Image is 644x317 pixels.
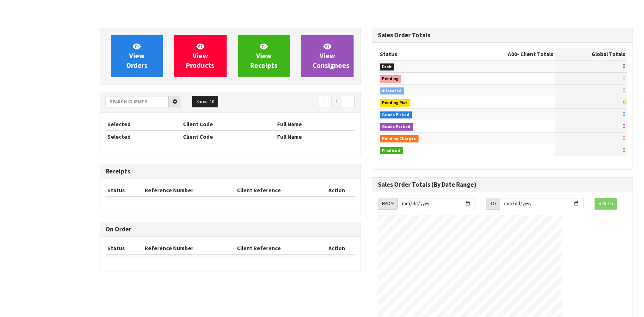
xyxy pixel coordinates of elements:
span: Finalised [380,147,403,155]
th: Reference Number [143,242,235,254]
nav: Page navigation [236,96,355,109]
a: ViewReceipts [238,35,290,77]
th: Action [319,185,355,196]
h3: Sales Order Totals (By Date Range) [378,181,627,188]
a: 1 [331,96,342,108]
span: 0 [623,123,625,130]
button: Show: 10 [192,96,218,108]
div: TO [486,198,500,210]
th: Global Totals [555,48,627,60]
th: Selected [106,131,181,142]
a: ← [319,96,332,108]
h3: Receipts [106,168,355,175]
th: Selected [106,118,181,130]
th: Action [319,242,355,254]
span: View Consignees [313,42,349,70]
button: Refresh [595,198,617,210]
span: Goods Picked [380,111,412,119]
th: Client Reference [235,185,319,196]
span: 0 [623,63,625,70]
a: ViewProducts [174,35,227,77]
span: 0 [623,147,625,154]
th: - Client Totals [460,48,555,60]
th: Full Name [275,131,355,142]
span: A00 [508,51,517,58]
span: 0 [623,87,625,94]
span: Draft [380,63,395,71]
input: Search clients [106,96,169,107]
span: Allocated [380,87,404,95]
h3: On Order [106,226,355,233]
th: Status [106,185,143,196]
th: Client Reference [235,242,319,254]
h3: Sales Order Totals [378,32,627,39]
div: FROM [378,198,397,210]
th: Status [106,242,143,254]
a: → [342,96,355,108]
th: Reference Number [143,185,235,196]
span: Pending Charges [380,135,419,142]
span: View Products [186,42,214,70]
span: View Orders [126,42,148,70]
th: Full Name [275,118,355,130]
a: ViewOrders [111,35,163,77]
span: 0 [623,135,625,142]
th: Client Code [181,131,275,142]
span: 0 [623,75,625,82]
span: Pending [380,75,402,83]
a: ViewConsignees [301,35,354,77]
th: Client Code [181,118,275,130]
span: Pending Pick [380,99,411,107]
span: 0 [623,99,625,106]
span: 0 [623,111,625,118]
span: View Receipts [250,42,278,70]
th: Status [378,48,460,60]
span: Goods Packed [380,123,413,131]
